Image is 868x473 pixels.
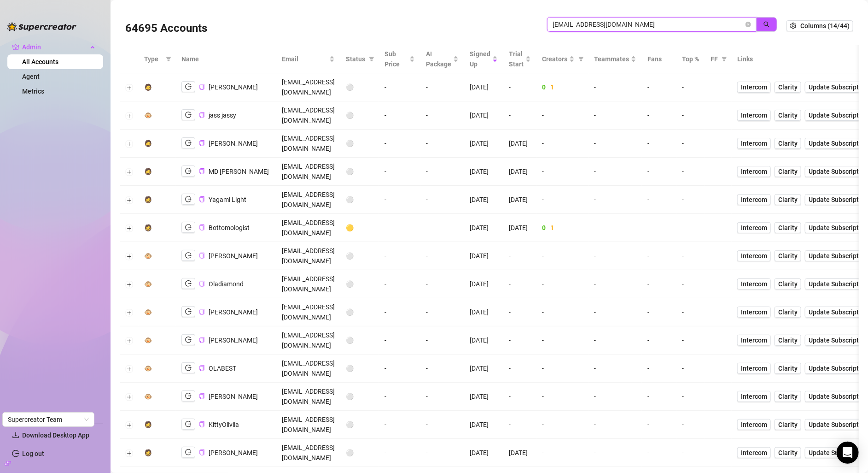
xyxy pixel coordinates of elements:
[384,49,408,69] span: Sub Price
[676,158,705,186] td: -
[199,421,205,427] span: copy
[503,130,536,158] td: [DATE]
[809,196,868,203] span: Update Subscription
[737,391,771,402] a: Intercom
[594,83,596,91] span: -
[741,110,767,120] span: Intercom
[676,73,705,101] td: -
[199,308,205,315] button: Copy Account UID
[181,109,195,120] button: logout
[470,49,490,69] span: Signed Up
[199,140,205,146] span: copy
[778,363,798,373] span: Clarity
[185,449,192,455] span: logout
[737,110,771,121] a: Intercom
[775,82,801,93] a: Clarity
[144,166,152,177] div: 🧔
[778,166,798,177] span: Clarity
[209,252,258,260] span: [PERSON_NAME]
[778,110,798,120] span: Clarity
[503,45,536,73] th: Trial Start
[12,43,19,51] span: crown
[509,49,524,69] span: Trial Start
[737,335,771,346] a: Intercom
[800,22,850,30] span: Columns (14/44)
[144,363,152,373] div: 🐵
[775,222,801,233] a: Clarity
[209,224,250,231] span: Bottomologist
[8,413,89,426] span: Supercreator Team
[199,168,205,174] span: copy
[737,166,771,177] a: Intercom
[346,168,354,175] span: ⚪
[125,21,207,36] h3: 64695 Accounts
[420,101,464,130] td: -
[379,130,420,158] td: -
[426,49,451,69] span: AI Package
[503,242,536,270] td: -
[276,214,340,242] td: [EMAIL_ADDRESS][DOMAIN_NAME]
[536,130,588,158] td: -
[642,214,676,242] td: -
[199,393,205,400] button: Copy Account UID
[778,251,798,261] span: Clarity
[542,83,546,91] span: 0
[379,158,420,186] td: -
[276,270,340,298] td: [EMAIL_ADDRESS][DOMAIN_NAME]
[199,449,205,455] span: copy
[185,421,192,427] span: logout
[536,45,588,73] th: Creators
[503,158,536,186] td: [DATE]
[379,186,420,214] td: -
[199,393,205,399] span: copy
[346,140,354,147] span: ⚪
[144,223,152,233] div: 🧔
[199,168,205,175] button: Copy Account UID
[536,242,588,270] td: -
[553,19,744,30] input: Search by UID / Name / Email / Creator Username
[199,196,205,202] span: copy
[786,20,853,31] button: Columns (14/44)
[503,101,536,130] td: -
[464,158,503,186] td: [DATE]
[126,365,133,372] button: Expand row
[741,223,767,233] span: Intercom
[7,22,76,31] img: logo-BBDzfeDw.svg
[464,242,503,270] td: [DATE]
[420,45,464,73] th: AI Package
[144,420,152,430] div: 🧔
[126,449,133,457] button: Expand row
[420,214,464,242] td: -
[741,166,767,177] span: Intercom
[185,83,192,90] span: logout
[126,337,133,344] button: Expand row
[420,73,464,101] td: -
[775,307,801,318] a: Clarity
[181,250,195,261] button: logout
[22,88,44,95] a: Metrics
[594,54,629,64] span: Teammates
[185,337,192,343] span: logout
[778,335,798,345] span: Clarity
[126,393,133,401] button: Expand row
[144,251,152,261] div: 🐵
[809,112,868,119] span: Update Subscription
[22,450,44,457] a: Log out
[737,363,771,374] a: Intercom
[594,196,596,203] span: -
[746,22,751,27] button: close-circle
[379,73,420,101] td: -
[778,195,798,205] span: Clarity
[809,140,868,147] span: Update Subscription
[741,279,767,289] span: Intercom
[809,421,868,428] span: Update Subscription
[181,419,195,430] button: logout
[809,449,868,456] span: Update Subscription
[199,84,205,90] span: copy
[420,186,464,214] td: -
[809,280,868,288] span: Update Subscription
[676,242,705,270] td: -
[199,449,205,456] button: Copy Account UID
[594,224,596,231] span: -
